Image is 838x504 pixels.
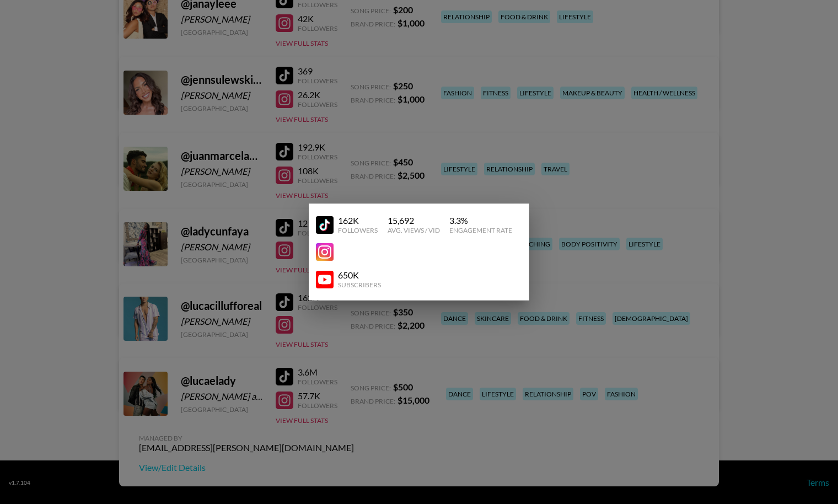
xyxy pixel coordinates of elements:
div: Avg. Views / Vid [388,226,440,234]
div: 3.3 % [449,215,512,226]
div: Engagement Rate [449,226,512,234]
div: 162K [338,215,378,226]
div: Subscribers [338,281,381,289]
div: Followers [338,226,378,234]
div: 650K [338,270,381,281]
img: YouTube [316,271,334,288]
div: 15,692 [388,215,440,226]
img: YouTube [316,216,334,234]
img: YouTube [316,243,334,261]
